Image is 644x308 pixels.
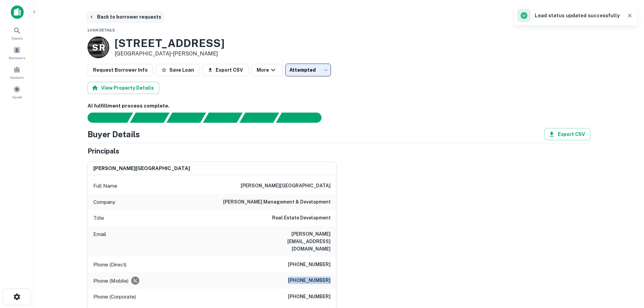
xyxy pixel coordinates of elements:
p: Email [93,230,106,253]
iframe: Chat Widget [610,254,644,286]
img: capitalize-icon.png [11,5,24,19]
a: S R [88,37,109,58]
div: Sending borrower request to AI... [79,113,130,123]
p: Phone (Mobile) [93,277,128,285]
a: Search [2,24,32,42]
p: Full Name [93,182,117,190]
h6: [PHONE_NUMBER] [288,293,331,301]
button: Export CSV [202,64,248,76]
div: Documents found, AI parsing details... [166,113,206,123]
button: Back to borrower requests [86,11,164,23]
h6: Real Estate Development [272,214,331,222]
h6: [PERSON_NAME][GEOGRAPHIC_DATA] [241,182,331,190]
a: Contacts [2,63,32,81]
a: [PERSON_NAME] [173,50,218,57]
h5: Principals [88,146,119,156]
span: Loan Details [88,28,115,32]
p: S R [92,41,105,54]
div: Requests to not be contacted at this number [131,277,139,285]
button: Export CSV [544,128,591,140]
button: View Property Details [88,82,159,94]
span: Borrowers [9,55,25,61]
span: Contacts [10,75,24,80]
span: Saved [12,94,22,100]
div: Principals found, AI now looking for contact information... [203,113,242,123]
button: Request Borrower Info [88,64,153,76]
div: Your request is received and processing... [130,113,169,123]
div: Principals found, still searching for contact information. This may take time... [239,113,279,123]
div: Attempted [285,64,331,76]
h6: AI fulfillment process complete. [88,102,591,110]
p: Title [93,214,104,222]
p: [GEOGRAPHIC_DATA] • [115,50,224,58]
div: Lead status updated successfully [517,9,620,22]
h6: [PHONE_NUMBER] [288,277,331,285]
h6: [PERSON_NAME] management & development [223,198,331,206]
span: Search [11,35,23,41]
h3: [STREET_ADDRESS] [115,37,224,50]
p: Company [93,198,115,206]
h6: [PERSON_NAME][GEOGRAPHIC_DATA] [93,165,190,172]
p: Phone (Direct) [93,261,126,269]
button: More [251,64,283,76]
h4: Buyer Details [88,128,140,140]
div: AI fulfillment process complete. [276,113,330,123]
h6: [PHONE_NUMBER] [288,261,331,269]
p: Phone (Corporate) [93,293,136,301]
a: Saved [2,83,32,101]
button: Save Loan [156,64,199,76]
a: Borrowers [2,44,32,62]
h6: [PERSON_NAME][EMAIL_ADDRESS][DOMAIN_NAME] [249,230,331,253]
